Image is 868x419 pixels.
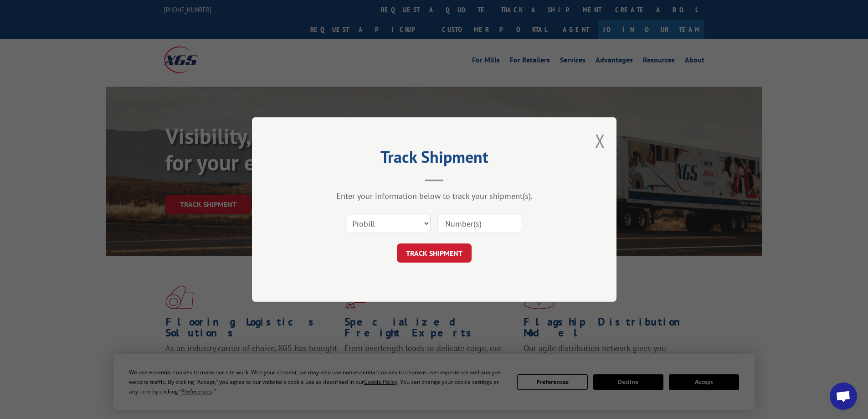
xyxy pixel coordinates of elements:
div: Open chat [830,383,857,410]
button: Close modal [595,129,605,153]
div: Enter your information below to track your shipment(s). [298,191,571,201]
h2: Track Shipment [298,150,571,168]
input: Number(s) [437,214,521,233]
button: TRACK SHIPMENT [397,243,472,263]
